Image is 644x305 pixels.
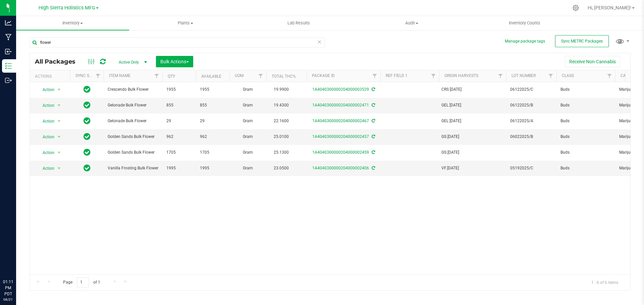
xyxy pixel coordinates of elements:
span: In Sync [84,132,91,141]
span: Plants [129,20,242,26]
a: 1A4040300000204000002459 [312,150,369,155]
span: Sync from Compliance System [371,134,375,139]
span: Gram [233,134,262,140]
span: Action [37,164,55,173]
a: 1A4040300000204000002406 [312,166,369,170]
button: Manage package tags [505,39,545,44]
span: Gram [233,118,262,124]
div: GS.[DATE] [441,134,504,140]
a: Filter [604,70,615,82]
span: 1705 [166,149,192,156]
span: 29 [166,118,192,124]
span: Crescendo Bulk Flower [108,86,158,93]
inline-svg: Inventory [5,63,12,69]
span: All Packages [35,58,82,65]
span: 06122025/B [510,102,552,108]
a: Total THC% [272,74,296,79]
span: Lab Results [278,20,319,26]
span: select [55,132,63,142]
div: CRS [DATE] [441,86,504,93]
span: High Sierra Holistics MFG [39,5,95,11]
input: 1 [77,277,89,288]
iframe: Resource center [7,251,27,272]
span: 06022025/B [510,134,552,140]
span: Bulk Actions [160,59,189,64]
a: Plants [129,16,242,30]
a: Package ID [312,73,335,78]
span: 962 [200,134,225,140]
div: Actions [35,74,67,79]
span: Sync from Compliance System [371,166,375,170]
span: Buds [560,165,611,171]
a: Lot Number [512,73,536,78]
span: In Sync [84,148,91,157]
span: Gelonade Bulk Flower [108,118,158,124]
div: GEL [DATE] [441,118,504,124]
span: 1995 [200,165,225,171]
inline-svg: Outbound [5,77,12,84]
a: 1A4040300000204000002471 [312,103,369,107]
span: Buds [560,134,611,140]
button: Sync METRC Packages [555,35,609,47]
span: Gram [233,149,262,156]
span: 06122025/C [510,86,552,93]
span: 1955 [166,86,192,93]
span: 855 [200,102,225,108]
span: Buds [560,86,611,93]
span: 19.4300 [270,100,292,110]
span: select [55,148,63,157]
a: Category [621,73,640,78]
span: Gram [233,165,262,171]
a: UOM [235,73,244,78]
div: VF.[DATE] [441,165,504,171]
span: 23.0500 [270,163,292,173]
div: GEL [DATE] [441,102,504,108]
a: Qty [168,74,175,79]
span: Buds [560,102,611,108]
span: Sync from Compliance System [371,119,375,123]
span: 25.0100 [270,132,292,142]
span: In Sync [84,100,91,110]
a: Sync Status [75,73,101,78]
span: 05192025/C [510,165,552,171]
a: Lab Results [242,16,355,30]
a: Filter [369,70,380,82]
span: Clear [317,37,322,46]
span: Action [37,132,55,142]
span: Buds [560,118,611,124]
a: Filter [151,70,162,82]
span: 855 [166,102,192,108]
span: Action [37,148,55,157]
span: Action [37,85,55,94]
a: Class [562,73,574,78]
inline-svg: Manufacturing [5,34,12,41]
span: 962 [166,134,192,140]
span: Inventory [16,20,129,26]
span: Action [37,117,55,126]
span: Sync from Compliance System [371,150,375,155]
a: 1A4040300000204000003529 [312,87,369,92]
span: Gelonade Bulk Flower [108,102,158,108]
span: 06122025/A [510,118,552,124]
div: Manage settings [572,5,580,11]
inline-svg: Inbound [5,48,12,55]
span: 1705 [200,149,225,156]
a: 1A4040300000204000002457 [312,134,369,139]
span: Inventory Counts [500,20,549,26]
p: 08/21 [3,297,13,302]
a: Filter [93,70,104,82]
a: Available [201,74,221,79]
div: GS.[DATE] [441,149,504,156]
a: Inventory [16,16,129,30]
span: 22.1600 [270,116,292,126]
span: Sync from Compliance System [371,103,375,107]
span: 1995 [166,165,192,171]
span: Audit [356,20,468,26]
inline-svg: Analytics [5,19,12,26]
span: In Sync [84,116,91,126]
a: Filter [255,70,266,82]
span: 19.9900 [270,85,292,94]
input: Search Package ID, Item Name, SKU, Lot or Part Number... [30,37,325,48]
span: Buds [560,149,611,156]
span: Page of 1 [57,277,106,288]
